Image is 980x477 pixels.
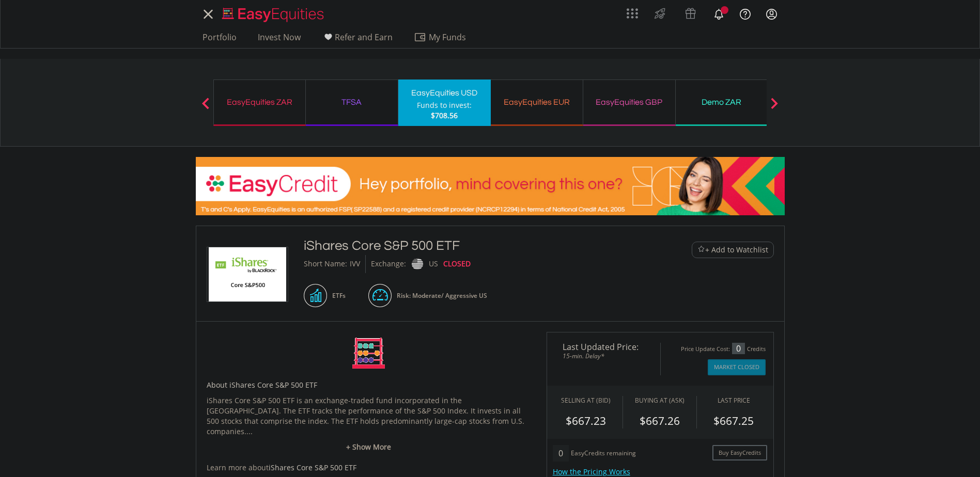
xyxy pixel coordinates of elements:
span: iShares Core S&P 500 ETF [269,463,356,472]
p: iShares Core S&P 500 ETF is an exchange-traded fund incorporated in the [GEOGRAPHIC_DATA]. The ET... [207,395,531,437]
div: US [429,255,438,273]
a: Notifications [706,3,732,23]
a: Portfolio [198,32,241,48]
span: $708.56 [431,110,458,120]
a: AppsGrid [620,3,645,19]
div: Learn more about [207,463,531,473]
img: EasyEquities_Logo.png [220,6,328,23]
img: grid-menu-icon.svg [627,8,638,19]
button: Watchlist + Add to Watchlist [692,242,774,258]
div: EasyEquities USD [405,86,485,100]
span: My Funds [414,30,481,44]
div: EasyEquities GBP [589,95,669,109]
div: Demo ZAR [682,95,761,109]
div: Price Update Cost: [681,345,730,353]
span: BUYING AT (ASK) [635,396,685,405]
span: Refer and Earn [335,31,393,43]
div: Funds to invest: [417,100,472,110]
a: Refer and Earn [318,32,397,48]
img: EasyCredit Promotion Banner [196,157,785,215]
div: IVV [350,255,360,273]
img: EQU.US.IVV.png [209,247,286,301]
div: TFSA [312,95,392,109]
div: LAST PRICE [718,396,750,405]
button: Previous [195,103,216,113]
span: $667.26 [640,414,680,428]
div: ETFs [327,283,346,308]
div: EasyEquities ZAR [220,95,299,109]
span: + Add to Watchlist [705,245,768,255]
span: 15-min. Delay* [555,351,652,361]
div: Short Name: [304,255,347,273]
a: Vouchers [675,3,706,22]
div: iShares Core S&P 500 ETF [304,236,628,255]
a: Home page [218,3,328,23]
div: SELLING AT (BID) [561,396,611,405]
button: Next [764,103,785,113]
div: 0 [553,445,569,462]
a: Buy EasyCredits [712,445,767,461]
img: vouchers-v2.svg [682,5,699,22]
a: Invest Now [254,32,305,48]
div: EasyCredits remaining [571,450,636,458]
button: Market Closed [708,359,766,375]
div: CLOSED [443,255,471,273]
span: $667.23 [566,414,606,428]
a: + Show More [207,442,531,452]
a: FAQ's and Support [732,3,758,23]
span: $667.25 [713,414,754,428]
a: How the Pricing Works [553,467,630,476]
img: nasdaq.png [411,258,423,270]
img: thrive-v2.svg [651,5,668,22]
img: Watchlist [697,246,705,253]
div: Credits [747,345,766,353]
div: Risk: Moderate/ Aggressive US [392,283,487,308]
div: 0 [732,343,745,354]
div: EasyEquities EUR [497,95,577,109]
a: My Profile [758,3,785,25]
span: Last Updated Price: [555,343,652,351]
h5: About iShares Core S&P 500 ETF [207,380,531,390]
div: Exchange: [371,255,406,273]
